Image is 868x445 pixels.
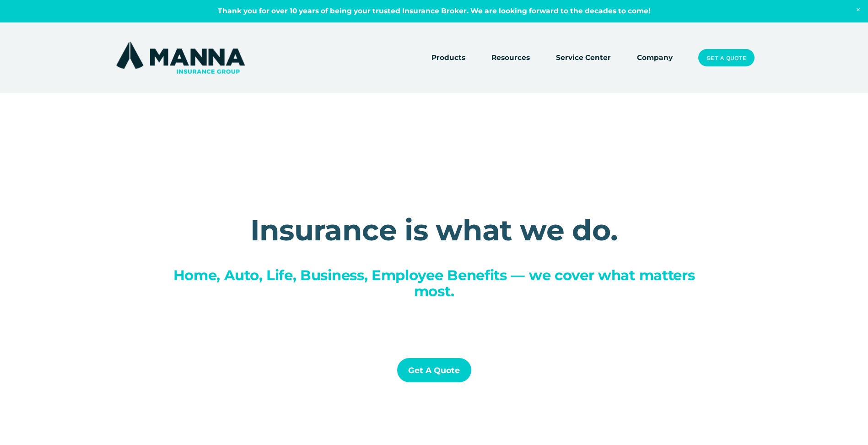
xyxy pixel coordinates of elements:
[250,212,618,248] strong: Insurance is what we do.
[556,51,611,64] a: Service Center
[431,52,465,64] span: Products
[491,51,530,64] a: folder dropdown
[431,51,465,64] a: folder dropdown
[698,49,754,66] a: Get a Quote
[491,52,530,64] span: Resources
[173,266,699,300] span: Home, Auto, Life, Business, Employee Benefits — we cover what matters most.
[397,358,471,382] a: Get a Quote
[114,40,247,76] img: Manna Insurance Group
[637,51,673,64] a: Company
